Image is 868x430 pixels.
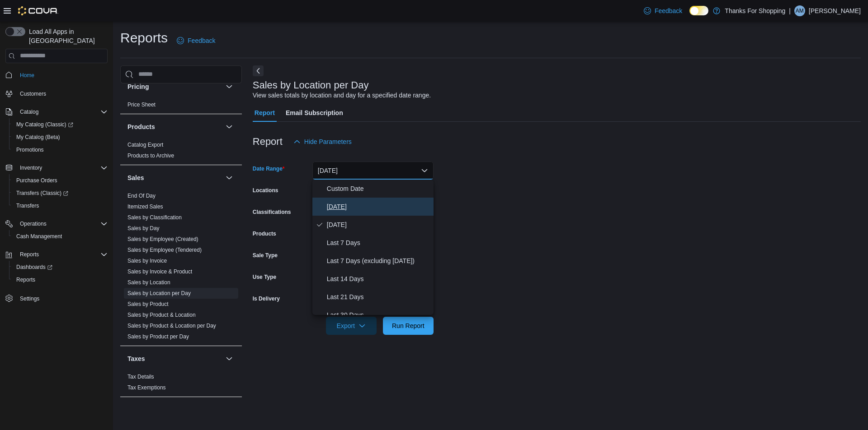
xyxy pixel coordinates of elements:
[16,264,52,271] span: Dashboards
[383,317,434,335] button: Run Report
[327,237,430,248] span: Last 7 Days
[2,217,111,230] button: Operations
[127,82,149,91] h3: Pricing
[689,6,708,15] input: Dark Mode
[725,5,785,16] p: Thanks For Shopping
[13,119,108,130] span: My Catalog (Classic)
[20,295,39,302] span: Settings
[120,190,242,346] div: Sales
[20,72,34,79] span: Home
[2,106,111,118] button: Catalog
[13,274,39,285] a: Reports
[224,353,235,364] button: Taxes
[127,214,182,221] span: Sales by Classification
[127,311,196,319] span: Sales by Product & Location
[127,258,167,264] a: Sales by Invoice
[13,188,72,199] a: Transfers (Classic)
[16,146,44,153] span: Promotions
[127,153,174,159] a: Products to Archive
[327,291,430,302] span: Last 21 Days
[16,190,68,197] span: Transfers (Classic)
[2,248,111,261] button: Reports
[13,132,64,143] a: My Catalog (Beta)
[13,175,61,186] a: Purchase Orders
[9,143,111,156] button: Promotions
[127,290,191,296] a: Sales by Location per Day
[796,5,804,16] span: AM
[253,165,285,172] label: Date Range
[127,301,169,308] span: Sales by Product
[327,219,430,230] span: [DATE]
[127,384,166,391] a: Tax Exemptions
[120,371,242,397] div: Taxes
[2,87,111,100] button: Customers
[18,6,58,15] img: Cova
[13,262,108,273] span: Dashboards
[13,231,108,242] span: Cash Management
[253,273,276,281] label: Use Type
[255,104,275,122] span: Report
[392,321,425,330] span: Run Report
[127,203,163,210] span: Itemized Sales
[224,172,235,183] button: Sales
[16,276,35,283] span: Reports
[16,293,43,304] a: Settings
[13,175,108,186] span: Purchase Orders
[253,208,291,216] label: Classifications
[2,69,111,82] button: Home
[127,122,222,131] button: Products
[327,201,430,212] span: [DATE]
[640,2,686,20] a: Feedback
[127,236,198,243] span: Sales by Employee (Created)
[127,247,202,253] a: Sales by Employee (Tendered)
[127,82,222,91] button: Pricing
[9,199,111,212] button: Transfers
[127,225,160,232] span: Sales by Day
[127,246,202,254] span: Sales by Employee (Tendered)
[2,291,111,305] button: Settings
[127,236,198,242] a: Sales by Employee (Created)
[127,142,163,148] a: Catalog Export
[253,65,264,76] button: Next
[327,183,430,194] span: Custom Date
[16,177,57,184] span: Purchase Orders
[20,220,47,227] span: Operations
[16,121,73,128] span: My Catalog (Classic)
[127,301,169,307] a: Sales by Product
[127,257,167,264] span: Sales by Invoice
[127,101,156,108] span: Price Sheet
[9,261,111,273] a: Dashboards
[13,231,66,242] a: Cash Management
[789,5,791,16] p: |
[127,322,216,329] span: Sales by Product & Location per Day
[327,310,430,320] span: Last 30 Days
[13,200,108,211] span: Transfers
[9,131,111,143] button: My Catalog (Beta)
[13,262,56,273] a: Dashboards
[253,80,369,91] h3: Sales by Location per Day
[290,133,355,151] button: Hide Parameters
[127,193,156,199] a: End Of Day
[16,218,108,229] span: Operations
[127,354,145,363] h3: Taxes
[253,91,431,100] div: View sales totals by location and day for a specified date range.
[312,162,434,180] button: [DATE]
[127,333,189,340] a: Sales by Product per Day
[127,333,189,340] span: Sales by Product per Day
[304,137,352,146] span: Hide Parameters
[13,144,47,155] a: Promotions
[13,200,42,211] a: Transfers
[809,5,861,16] p: [PERSON_NAME]
[16,162,46,173] button: Inventory
[16,249,42,260] button: Reports
[13,274,108,285] span: Reports
[188,36,215,45] span: Feedback
[2,162,111,174] button: Inventory
[20,251,39,258] span: Reports
[331,317,371,335] span: Export
[25,27,108,45] span: Load All Apps in [GEOGRAPHIC_DATA]
[16,162,108,173] span: Inventory
[13,132,108,143] span: My Catalog (Beta)
[16,218,50,229] button: Operations
[127,268,192,275] span: Sales by Invoice & Product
